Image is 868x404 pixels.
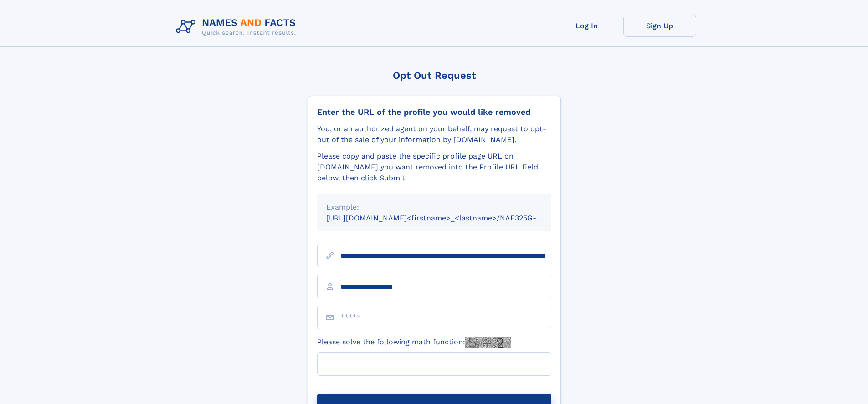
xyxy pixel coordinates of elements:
[317,151,551,184] div: Please copy and paste the specific profile page URL on [DOMAIN_NAME] you want removed into the Pr...
[317,107,551,117] div: Enter the URL of the profile you would like removed
[317,123,551,145] div: You, or an authorized agent on your behalf, may request to opt-out of the sale of your informatio...
[326,202,542,213] div: Example:
[308,70,561,81] div: Opt Out Request
[550,15,623,37] a: Log In
[317,337,511,348] label: Please solve the following math function:
[623,15,696,37] a: Sign Up
[326,214,569,222] small: [URL][DOMAIN_NAME]<firstname>_<lastname>/NAF325G-xxxxxxxx
[172,15,303,39] img: Logo Names and Facts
